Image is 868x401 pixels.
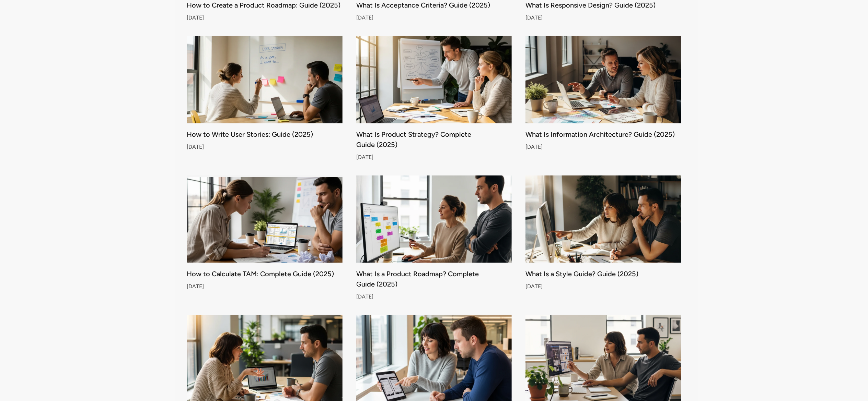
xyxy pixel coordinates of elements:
[525,36,681,159] a: What Is Information Architecture? Guide (2025)[DATE]
[187,284,343,289] div: [DATE]
[525,3,681,8] div: What Is Responsive Design? Guide (2025)
[356,36,512,159] a: What Is Product Strategy? Complete Guide (2025)[DATE]
[187,132,343,136] div: How to Write User Stories: Guide (2025)
[187,271,343,276] div: How to Calculate TAM: Complete Guide (2025)
[356,16,512,20] div: [DATE]
[356,295,512,299] div: [DATE]
[356,132,512,147] div: What Is Product Strategy? Complete Guide (2025)
[356,175,512,299] a: What Is a Product Roadmap? Complete Guide (2025)[DATE]
[525,132,681,136] div: What Is Information Architecture? Guide (2025)
[187,16,343,20] div: [DATE]
[187,3,343,8] div: How to Create a Product Roadmap: Guide (2025)
[525,284,681,289] div: [DATE]
[525,16,681,20] div: [DATE]
[187,145,343,149] div: [DATE]
[525,271,681,276] div: What Is a Style Guide? Guide (2025)
[525,175,681,299] a: What Is a Style Guide? Guide (2025)[DATE]
[356,271,512,286] div: What Is a Product Roadmap? Complete Guide (2025)
[356,155,512,159] div: [DATE]
[187,36,343,159] a: How to Write User Stories: Guide (2025)[DATE]
[525,145,681,149] div: [DATE]
[187,175,343,299] a: How to Calculate TAM: Complete Guide (2025)[DATE]
[356,3,512,8] div: What Is Acceptance Criteria? Guide (2025)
